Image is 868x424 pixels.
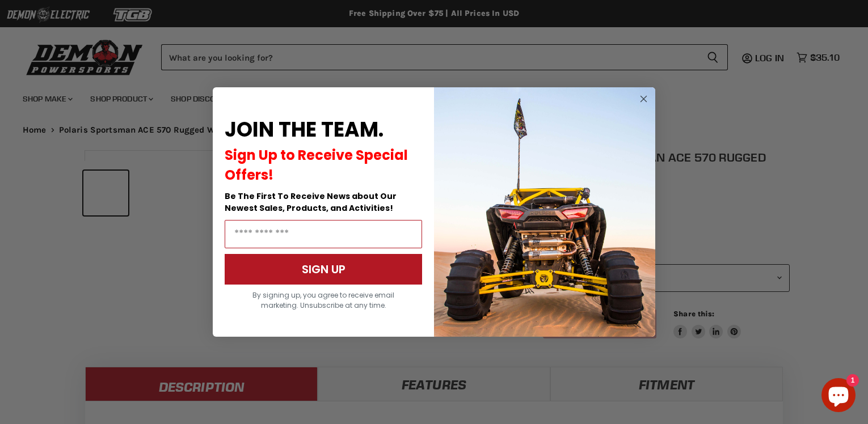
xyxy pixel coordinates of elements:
button: SIGN UP [225,254,422,285]
span: Sign Up to Receive Special Offers! [225,146,408,184]
inbox-online-store-chat: Shopify online store chat [818,378,859,415]
button: Close dialog [637,92,651,106]
span: Be The First To Receive News about Our Newest Sales, Products, and Activities! [225,190,397,214]
input: Email Address [225,220,422,248]
span: JOIN THE TEAM. [225,115,384,144]
span: By signing up, you agree to receive email marketing. Unsubscribe at any time. [252,290,394,310]
img: a9095488-b6e7-41ba-879d-588abfab540b.jpeg [434,87,655,337]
